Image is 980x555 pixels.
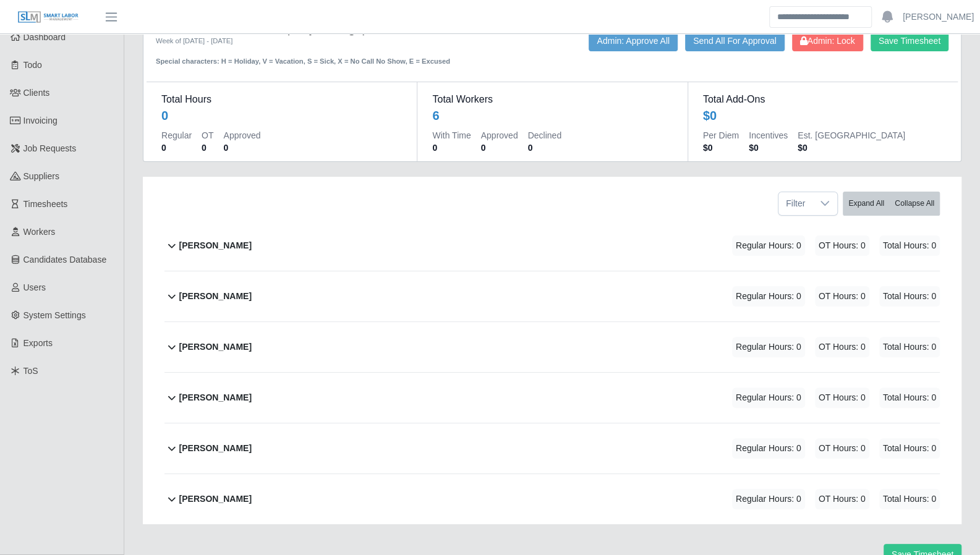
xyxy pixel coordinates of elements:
[179,442,252,455] b: [PERSON_NAME]
[732,489,805,509] span: Regular Hours: 0
[23,88,50,98] span: Clients
[161,92,402,107] dt: Total Hours
[23,32,66,42] span: Dashboard
[879,388,940,408] span: Total Hours: 0
[815,489,869,509] span: OT Hours: 0
[879,489,940,509] span: Total Hours: 0
[732,388,805,408] span: Regular Hours: 0
[732,286,805,307] span: Regular Hours: 0
[23,199,68,209] span: Timesheets
[749,142,788,154] dd: $0
[202,142,213,154] dd: 0
[903,11,974,23] a: [PERSON_NAME]
[156,46,475,67] div: Special characters: H = Holiday, V = Vacation, S = Sick, X = No Call No Show, E = Excused
[800,36,855,46] span: Admin: Lock
[432,107,439,124] div: 6
[23,282,46,292] span: Users
[879,235,940,256] span: Total Hours: 0
[732,235,805,256] span: Regular Hours: 0
[179,341,252,354] b: [PERSON_NAME]
[703,107,717,124] div: $0
[528,142,561,154] dd: 0
[179,239,252,252] b: [PERSON_NAME]
[179,493,252,506] b: [PERSON_NAME]
[23,171,59,181] span: Suppliers
[23,255,107,265] span: Candidates Database
[179,290,252,303] b: [PERSON_NAME]
[871,30,948,51] button: Save Timesheet
[879,438,940,459] span: Total Hours: 0
[432,142,471,154] dd: 0
[732,438,805,459] span: Regular Hours: 0
[432,92,672,107] dt: Total Workers
[17,11,79,24] img: SLM Logo
[815,286,869,307] span: OT Hours: 0
[164,423,940,473] button: [PERSON_NAME] Regular Hours: 0 OT Hours: 0 Total Hours: 0
[23,116,58,125] span: Invoicing
[223,142,260,154] dd: 0
[749,129,788,142] dt: Incentives
[179,391,252,404] b: [PERSON_NAME]
[703,129,739,142] dt: Per Diem
[815,235,869,256] span: OT Hours: 0
[815,438,869,459] span: OT Hours: 0
[23,60,42,70] span: Todo
[161,107,168,124] div: 0
[798,142,905,154] dd: $0
[843,192,940,216] div: bulk actions
[685,30,785,51] button: Send All For Approval
[843,192,890,216] button: Expand All
[732,337,805,357] span: Regular Hours: 0
[23,227,56,237] span: Workers
[778,192,812,215] span: Filter
[879,286,940,307] span: Total Hours: 0
[202,129,213,142] dt: OT
[769,6,872,28] input: Search
[481,129,518,142] dt: Approved
[156,36,475,46] div: Week of [DATE] - [DATE]
[589,30,678,51] button: Admin: Approve All
[879,337,940,357] span: Total Hours: 0
[23,338,53,348] span: Exports
[223,129,260,142] dt: Approved
[164,474,940,524] button: [PERSON_NAME] Regular Hours: 0 OT Hours: 0 Total Hours: 0
[815,337,869,357] span: OT Hours: 0
[23,366,38,376] span: ToS
[703,142,739,154] dd: $0
[528,129,561,142] dt: Declined
[161,142,192,154] dd: 0
[164,322,940,372] button: [PERSON_NAME] Regular Hours: 0 OT Hours: 0 Total Hours: 0
[164,221,940,271] button: [PERSON_NAME] Regular Hours: 0 OT Hours: 0 Total Hours: 0
[889,192,940,216] button: Collapse All
[164,373,940,423] button: [PERSON_NAME] Regular Hours: 0 OT Hours: 0 Total Hours: 0
[164,271,940,321] button: [PERSON_NAME] Regular Hours: 0 OT Hours: 0 Total Hours: 0
[703,92,943,107] dt: Total Add-Ons
[815,388,869,408] span: OT Hours: 0
[481,142,518,154] dd: 0
[23,310,86,320] span: System Settings
[798,129,905,142] dt: Est. [GEOGRAPHIC_DATA]
[23,143,77,153] span: Job Requests
[432,129,471,142] dt: With Time
[792,30,863,51] button: Admin: Lock
[161,129,192,142] dt: Regular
